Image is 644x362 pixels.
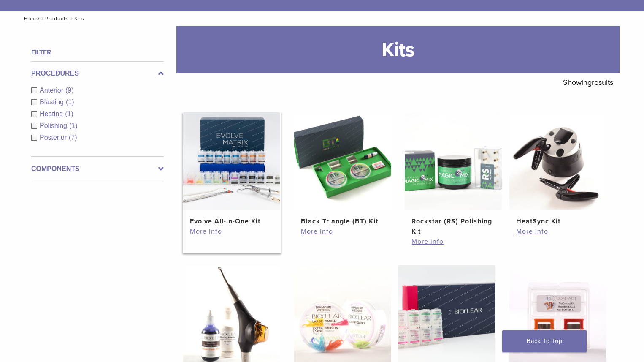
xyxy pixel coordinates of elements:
h2: Evolve All-in-One Kit [190,216,273,226]
span: Heating [40,110,65,117]
a: More info [301,226,384,237]
span: / [40,16,45,21]
label: Components [31,164,164,174]
span: (7) [69,134,77,141]
img: HeatSync Kit [509,112,606,210]
a: More info [516,226,600,237]
span: (1) [69,122,78,129]
h4: Filter [31,47,164,57]
span: (1) [65,110,73,117]
span: (9) [65,87,74,94]
a: Evolve All-in-One KitEvolve All-in-One Kit [183,112,281,226]
img: Rockstar (RS) Polishing Kit [405,112,502,210]
img: Evolve All-in-One Kit [183,112,280,210]
a: Home [22,16,40,22]
img: Black Triangle (BT) Kit [294,112,391,210]
span: (1) [66,98,74,106]
span: Blasting [40,98,66,106]
a: Back To Top [502,330,587,352]
a: More info [411,237,495,247]
h2: Rockstar (RS) Polishing Kit [411,216,495,237]
h2: Black Triangle (BT) Kit [301,216,384,226]
label: Procedures [31,68,164,79]
h1: Kits [176,26,620,73]
a: Black Triangle (BT) KitBlack Triangle (BT) Kit [294,112,392,226]
a: HeatSync KitHeatSync Kit [509,112,607,226]
nav: Kits [18,11,626,26]
span: / [69,16,74,21]
span: Anterior [40,87,65,94]
a: More info [190,226,273,237]
span: Polishing [40,122,69,129]
p: Showing results [563,73,613,91]
a: Rockstar (RS) Polishing KitRockstar (RS) Polishing Kit [404,112,503,237]
a: Products [45,16,69,22]
span: Posterior [40,134,69,141]
h2: HeatSync Kit [516,216,600,226]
